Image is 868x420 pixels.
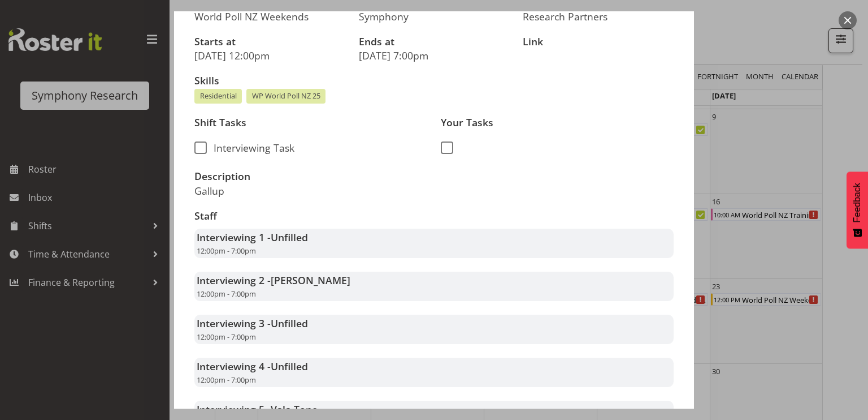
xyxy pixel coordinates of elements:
[197,375,256,385] span: 12:00pm - 7:00pm
[194,49,345,62] p: [DATE] 12:00pm
[197,246,256,256] span: 12:00pm - 7:00pm
[194,36,345,48] h3: Starts at
[194,171,427,182] h3: Description
[271,316,308,330] span: Unfilled
[252,91,320,101] span: WP World Poll NZ 25
[197,230,308,244] strong: Interviewing 1 -
[523,36,674,48] h3: Link
[197,402,318,416] strong: Interviewing 5 -
[197,273,350,287] strong: Interviewing 2 -
[194,185,427,197] p: Gallup
[197,316,308,330] strong: Interviewing 3 -
[847,172,868,248] button: Feedback - Show survey
[197,289,256,299] span: 12:00pm - 7:00pm
[207,142,294,154] span: Interviewing Task
[194,75,674,87] h3: Skills
[271,273,350,287] span: [PERSON_NAME]
[852,183,862,222] span: Feedback
[194,10,345,23] p: World Poll NZ Weekends
[200,91,237,101] span: Residential
[359,36,510,48] h3: Ends at
[523,10,674,23] p: Research Partners
[194,211,674,222] h3: Staff
[197,359,308,373] strong: Interviewing 4 -
[271,230,308,244] span: Unfilled
[271,359,308,373] span: Unfilled
[271,402,318,416] span: Vala Tone
[194,117,427,128] h3: Shift Tasks
[359,49,510,62] p: [DATE] 7:00pm
[197,332,256,342] span: 12:00pm - 7:00pm
[441,117,674,128] h3: Your Tasks
[359,10,510,23] p: Symphony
